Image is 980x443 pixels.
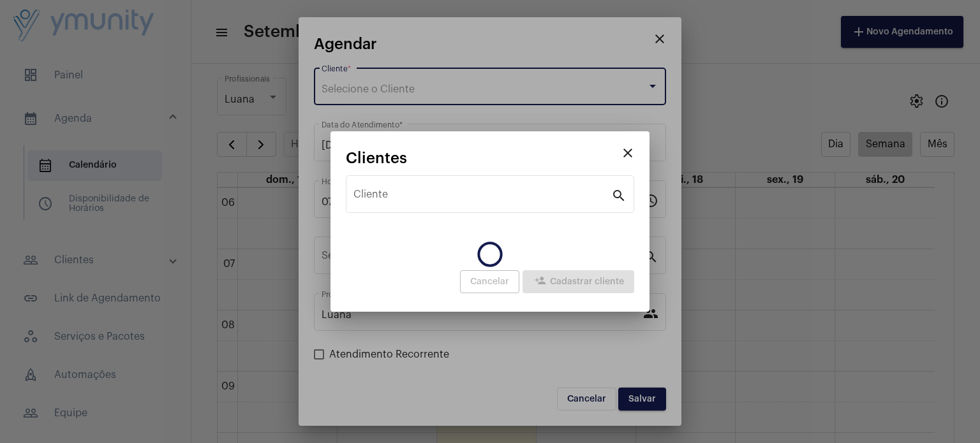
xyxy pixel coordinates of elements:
[620,145,635,161] mat-icon: close
[533,277,624,286] span: Cadastrar cliente
[523,270,634,293] button: Cadastrar cliente
[346,150,407,166] span: Clientes
[611,187,627,203] mat-icon: search
[460,270,519,293] button: Cancelar
[470,277,509,286] span: Cancelar
[353,191,611,203] input: Pesquisar cliente
[533,275,548,290] mat-icon: person_add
